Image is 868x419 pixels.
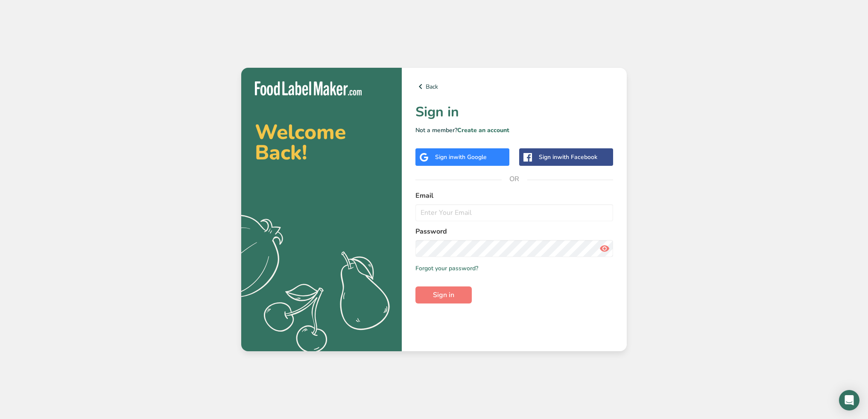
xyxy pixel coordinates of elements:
span: Sign in [433,290,454,300]
label: Password [415,226,613,237]
a: Forgot your password? [415,264,478,273]
a: Back [415,81,613,92]
p: Not a member? [415,126,613,135]
label: Email [415,191,613,201]
span: with Facebook [557,153,597,161]
div: Sign in [435,153,487,162]
span: with Google [453,153,487,161]
button: Sign in [415,286,472,303]
div: Sign in [539,153,597,162]
div: Open Intercom Messenger [839,390,859,410]
a: Create an account [457,126,509,134]
span: OR [502,166,527,192]
img: Food Label Maker [255,81,362,95]
h1: Sign in [415,102,613,122]
input: Enter Your Email [415,204,613,221]
h2: Welcome Back! [255,122,388,163]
